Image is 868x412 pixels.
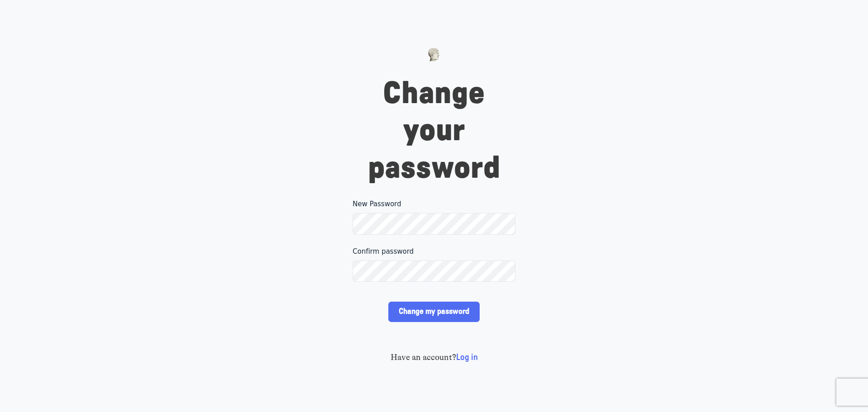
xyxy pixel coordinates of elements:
a: Log in [456,353,478,362]
img: Museums as Progress logo [428,48,440,62]
input: Change my password [388,302,479,322]
label: Confirm password [353,246,515,257]
label: New Password [353,199,515,209]
h1: Change your password [353,75,515,188]
p: Have an account? [353,351,515,364]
